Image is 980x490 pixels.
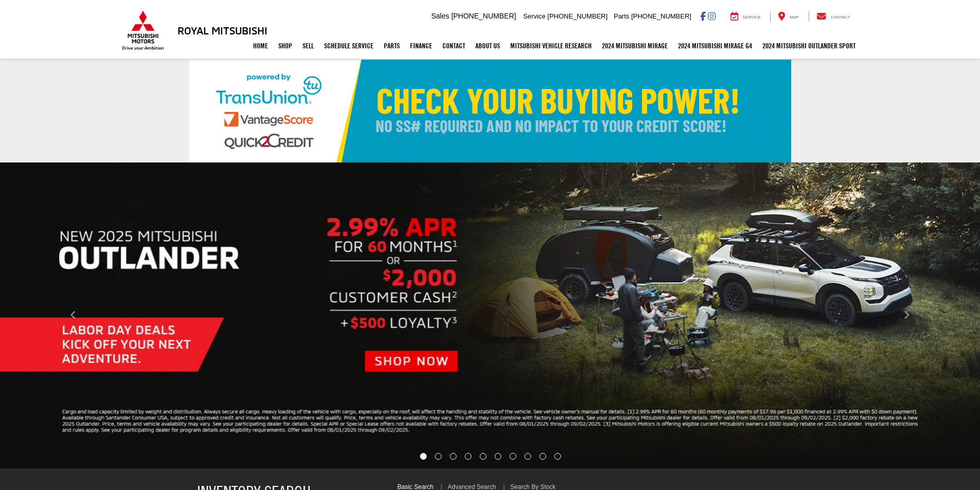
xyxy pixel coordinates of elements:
[505,33,597,59] a: Mitsubishi Vehicle Research
[554,453,561,460] li: Go to slide number 10.
[405,33,437,59] a: Finance
[465,453,472,460] li: Go to slide number 4.
[631,12,691,20] span: [PHONE_NUMBER]
[470,33,505,59] a: About Us
[297,33,319,59] a: Sell
[379,33,405,59] a: Parts: Opens in a new tab
[248,33,273,59] a: Home
[480,453,487,460] li: Go to slide number 5.
[539,453,546,460] li: Go to slide number 9.
[189,60,791,162] img: Check Your Buying Power
[120,10,166,50] img: Mitsubishi
[830,15,850,20] span: Contact
[420,453,426,460] li: Go to slide number 1.
[597,33,673,59] a: 2024 Mitsubishi Mirage
[437,33,470,59] a: Contact
[450,453,457,460] li: Go to slide number 3.
[509,453,516,460] li: Go to slide number 7.
[757,33,861,59] a: 2024 Mitsubishi Outlander SPORT
[431,12,449,20] span: Sales
[743,15,761,20] span: Service
[177,25,268,36] h3: Royal Mitsubishi
[833,183,980,448] button: Click to view next picture.
[723,11,769,22] a: Service
[673,33,757,59] a: 2024 Mitsubishi Mirage G4
[319,33,379,59] a: Schedule Service: Opens in a new tab
[700,12,706,20] a: Facebook: Click to visit our Facebook page
[614,12,629,20] span: Parts
[547,12,608,20] span: [PHONE_NUMBER]
[451,12,516,20] span: [PHONE_NUMBER]
[523,12,545,20] span: Service
[809,11,858,22] a: Contact
[524,453,531,460] li: Go to slide number 8.
[494,453,501,460] li: Go to slide number 6.
[435,453,442,460] li: Go to slide number 2.
[708,12,716,20] a: Instagram: Click to visit our Instagram page
[273,33,297,59] a: Shop
[770,11,806,22] a: Map
[790,15,798,20] span: Map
